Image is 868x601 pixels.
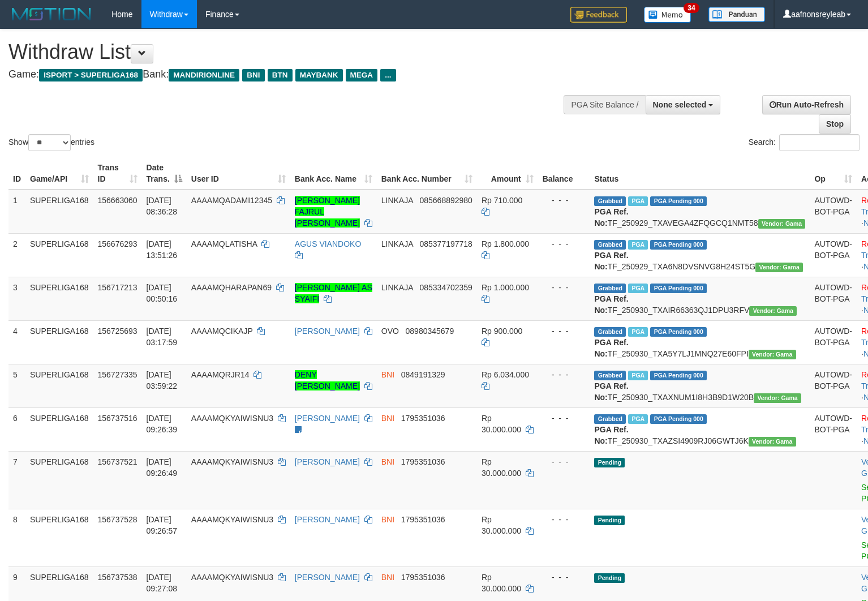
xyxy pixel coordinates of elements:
td: TF_250930_TXA5Y7LJ1MNQ27E60FPI [590,320,810,364]
a: Stop [819,114,851,134]
td: AUTOWD-BOT-PGA [810,190,857,234]
span: Marked by aafmaleo [628,414,648,424]
div: - - - [543,514,586,525]
td: TF_250929_TXA6N8DVSNVG8H24ST5G [590,233,810,277]
td: 5 [8,364,25,407]
a: DENY [PERSON_NAME] [295,370,360,390]
span: Copy 085377197718 to clipboard [419,239,472,248]
span: PGA Pending [650,414,707,424]
b: PGA Ref. No: [594,207,628,227]
span: BNI [381,573,394,582]
input: Search: [779,134,860,151]
span: Vendor URL: https://trx31.1velocity.biz [754,393,801,403]
b: PGA Ref. No: [594,294,628,315]
div: - - - [543,456,586,467]
a: [PERSON_NAME] [295,573,360,582]
span: Grabbed [594,371,626,380]
span: Vendor URL: https://trx31.1velocity.biz [749,350,796,359]
span: LINKAJA [381,283,413,292]
span: [DATE] 09:26:39 [147,414,178,434]
span: Grabbed [594,240,626,250]
span: Marked by aafnonsreyleab [628,284,648,293]
select: Showentries [28,134,71,151]
span: Rp 1.000.000 [482,283,529,292]
td: AUTOWD-BOT-PGA [810,407,857,451]
span: 156737528 [98,515,137,524]
td: AUTOWD-BOT-PGA [810,277,857,320]
span: 34 [684,3,699,13]
a: [PERSON_NAME] FAJRUL [PERSON_NAME] [295,196,360,227]
span: [DATE] 00:50:16 [147,283,178,303]
span: Grabbed [594,284,626,293]
span: AAAAMQKYAIWISNU3 [191,414,273,423]
img: Button%20Memo.svg [644,7,691,23]
span: Vendor URL: https://trx31.1velocity.biz [758,219,806,229]
td: AUTOWD-BOT-PGA [810,233,857,277]
b: PGA Ref. No: [594,425,628,445]
td: SUPERLIGA168 [25,407,93,451]
span: Pending [594,458,625,467]
span: AAAAMQKYAIWISNU3 [191,457,273,466]
span: AAAAMQHARAPAN69 [191,283,272,292]
span: Marked by aafsoycanthlai [628,240,648,250]
span: [DATE] 13:51:26 [147,239,178,260]
td: AUTOWD-BOT-PGA [810,364,857,407]
span: Grabbed [594,327,626,337]
span: BNI [381,457,394,466]
span: Pending [594,516,625,525]
span: [DATE] 09:26:57 [147,515,178,535]
label: Show entries [8,134,94,151]
th: Game/API: activate to sort column ascending [25,157,93,190]
td: 7 [8,451,25,509]
span: AAAAMQKYAIWISNU3 [191,515,273,524]
span: [DATE] 08:36:28 [147,196,178,216]
th: ID [8,157,25,190]
span: BNI [381,414,394,423]
td: TF_250930_TXAIR66363QJ1DPU3RFV [590,277,810,320]
span: OVO [381,327,399,336]
span: LINKAJA [381,239,413,248]
span: Rp 30.000.000 [482,457,521,478]
td: SUPERLIGA168 [25,451,93,509]
h1: Withdraw List [8,41,568,63]
b: PGA Ref. No: [594,338,628,358]
div: - - - [543,282,586,293]
span: Rp 710.000 [482,196,522,205]
td: AUTOWD-BOT-PGA [810,320,857,364]
th: User ID: activate to sort column ascending [187,157,290,190]
span: Vendor URL: https://trx31.1velocity.biz [755,263,803,272]
b: PGA Ref. No: [594,251,628,271]
span: Marked by aafnonsreyleab [628,327,648,337]
td: TF_250930_TXAXNUM1I8H3B9D1W20B [590,364,810,407]
td: SUPERLIGA168 [25,320,93,364]
span: Rp 6.034.000 [482,370,529,379]
span: Rp 30.000.000 [482,414,521,434]
td: TF_250930_TXAZSI4909RJ06GWTJ6K [590,407,810,451]
span: 156737516 [98,414,137,423]
div: - - - [543,369,586,380]
div: - - - [543,572,586,583]
td: 1 [8,190,25,234]
span: PGA Pending [650,371,707,380]
td: 2 [8,233,25,277]
span: [DATE] 09:26:49 [147,457,178,478]
div: - - - [543,413,586,424]
span: PGA Pending [650,196,707,206]
span: Pending [594,573,625,583]
a: [PERSON_NAME] [295,515,360,524]
span: Rp 30.000.000 [482,515,521,535]
div: - - - [543,238,586,250]
th: Bank Acc. Name: activate to sort column ascending [290,157,377,190]
td: TF_250929_TXAVEGA4ZFQGCQ1NMT58 [590,190,810,234]
a: [PERSON_NAME] AS SYAIFI [295,283,372,303]
td: 8 [8,509,25,566]
span: LINKAJA [381,196,413,205]
span: BTN [268,69,293,81]
td: SUPERLIGA168 [25,233,93,277]
span: Copy 085334702359 to clipboard [419,283,472,292]
span: PGA Pending [650,327,707,337]
th: Bank Acc. Number: activate to sort column ascending [377,157,477,190]
span: Grabbed [594,414,626,424]
span: Marked by aafnonsreyleab [628,371,648,380]
th: Amount: activate to sort column ascending [477,157,538,190]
